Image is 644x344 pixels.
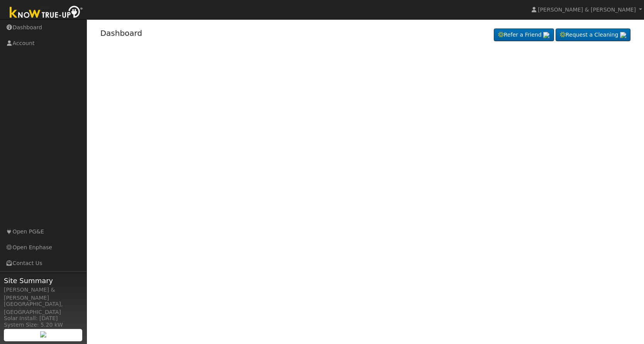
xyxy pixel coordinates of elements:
[40,331,46,337] img: retrieve
[100,29,142,38] a: Dashboard
[494,29,554,42] a: Refer a Friend
[556,29,630,42] a: Request a Cleaning
[4,300,83,316] div: [GEOGRAPHIC_DATA], [GEOGRAPHIC_DATA]
[4,314,83,322] div: Solar Install: [DATE]
[538,7,636,13] span: [PERSON_NAME] & [PERSON_NAME]
[4,321,83,329] div: System Size: 5.20 kW
[620,32,626,38] img: retrieve
[4,286,83,302] div: [PERSON_NAME] & [PERSON_NAME]
[6,4,87,22] img: Know True-Up
[4,275,83,286] span: Site Summary
[543,32,549,38] img: retrieve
